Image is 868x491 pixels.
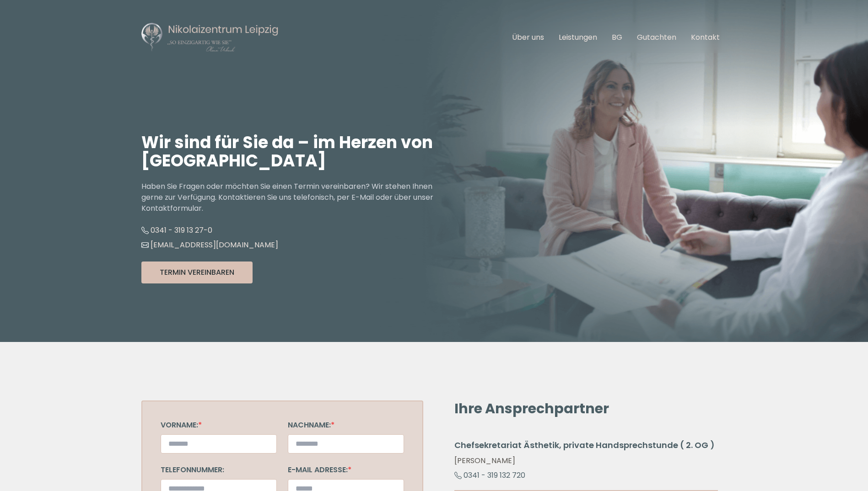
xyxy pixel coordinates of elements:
a: Gutachten [637,32,676,43]
label: Nachname: [288,420,334,430]
label: Vorname: [161,420,202,430]
p: [PERSON_NAME] [454,455,718,466]
a: Über uns [512,32,544,43]
a: BG [612,32,622,43]
a: Kontakt [691,32,720,43]
button: Termin Vereinbaren [141,262,253,283]
a: Leistungen [559,32,597,43]
label: Telefonnummer: [161,464,224,475]
a: 0341 - 319 132 720 [454,468,525,482]
label: E-Mail Adresse: [288,464,351,475]
h1: Wir sind für Sie da – im Herzen von [GEOGRAPHIC_DATA] [141,133,434,170]
p: Haben Sie Fragen oder möchten Sie einen Termin vereinbaren? Wir stehen Ihnen gerne zur Verfügung.... [141,181,434,214]
img: Nikolaizentrum Leipzig Logo [141,22,279,53]
a: 0341 - 319 13 27-0 [141,225,212,235]
h3: Chefsekretariat Ästhetik, private Handsprechstunde ( 2. OG ) [454,439,718,452]
h2: Ihre Ansprechpartner [454,400,718,417]
a: [EMAIL_ADDRESS][DOMAIN_NAME] [141,240,278,250]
